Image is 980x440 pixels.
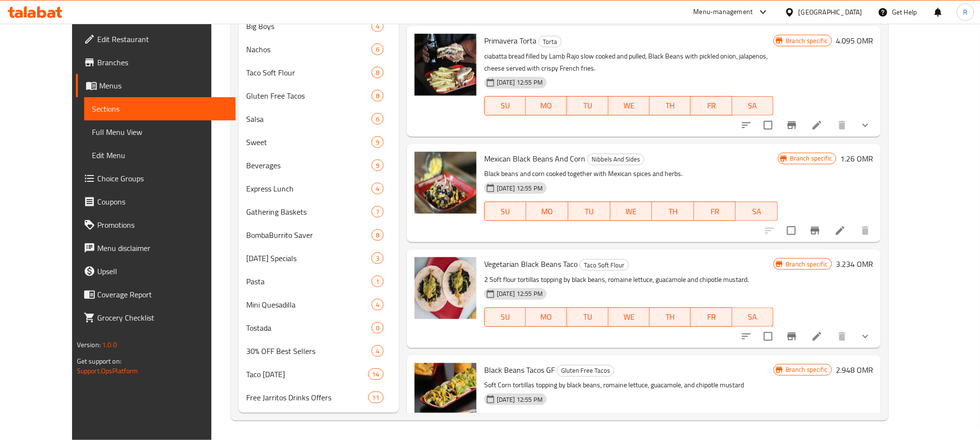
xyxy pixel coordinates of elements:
span: Black Beans Tacos GF [484,363,555,377]
span: 3 [372,254,383,263]
button: SU [484,202,526,221]
span: Taco Soft Flour [246,67,371,78]
span: TU [571,310,604,324]
img: Black Beans Tacos GF [415,363,476,425]
a: Branches [76,51,236,74]
button: MO [526,202,568,221]
span: 9 [372,138,383,147]
div: Express Lunch4 [238,177,399,200]
span: Branches [97,57,228,68]
div: items [371,345,384,357]
a: Upsell [76,260,236,283]
span: 6 [372,45,383,54]
button: Branch-specific-item [803,219,827,242]
span: SA [736,310,770,324]
span: 4 [372,184,383,193]
span: Select to update [758,115,778,135]
span: Nibbels And Sides [588,154,644,165]
p: 2 Soft flour tortillas topping by black beans, romaine lettuce, guacamole and chipotle mustard. [484,274,773,286]
button: SA [732,308,773,327]
div: Big Boys4 [238,15,399,38]
a: Edit menu item [811,119,823,131]
button: Branch-specific-item [780,114,803,137]
a: Menus [76,74,236,97]
span: 6 [372,115,383,124]
div: 30% OFF Best Sellers4 [238,339,399,363]
button: show more [854,114,877,137]
div: items [371,67,384,78]
img: Mexican Black Beans And Corn [415,152,476,214]
span: TU [572,205,607,219]
svg: Show Choices [860,331,871,342]
p: Soft Corn tortillas topping by black beans, romaine lettuce, guacamole, and chipotle mustard [484,379,773,391]
span: Mexican Black Beans And Corn [484,151,585,166]
button: delete [831,325,854,348]
div: Tostada [246,322,371,334]
div: Ramadan Specials [246,252,371,264]
h6: 2.948 OMR [836,363,873,377]
img: Vegetarian Black Beans Taco [415,257,476,319]
div: Nachos6 [238,38,399,61]
div: Menu-management [694,6,753,18]
span: Free Jarritos Drinks Offers [246,392,368,403]
div: Express Lunch [246,183,371,194]
div: [GEOGRAPHIC_DATA] [799,7,862,17]
button: WE [609,96,650,116]
button: SU [484,308,526,327]
div: items [371,252,384,264]
div: items [371,20,384,32]
span: SU [489,99,522,113]
div: Mini Quesadilla [246,299,371,310]
h6: 1.26 OMR [840,152,873,165]
span: [DATE] 12:55 PM [493,395,547,404]
span: Gluten Free Tacos [246,90,371,102]
button: TH [650,308,691,327]
div: Pasta [246,276,371,287]
a: Support.OpsPlatform [77,365,138,377]
a: Coverage Report [76,283,236,306]
div: Tostada0 [238,316,399,339]
div: Nibbels And Sides [587,154,644,165]
span: Salsa [246,113,371,125]
svg: Show Choices [860,119,871,131]
div: items [368,368,384,380]
div: items [368,392,384,403]
span: TH [656,205,690,219]
span: Taco [DATE] [246,368,368,380]
a: Choice Groups [76,167,236,190]
span: Torta [539,36,561,47]
div: Gathering Baskets7 [238,200,399,223]
a: Edit Menu [84,144,236,167]
span: 8 [372,231,383,240]
div: items [371,136,384,148]
span: TU [571,99,604,113]
p: ciabatta bread filled by Lamb Rajo slow cooked and pulled, Black Beans with pickled onion, jalape... [484,50,773,74]
div: Gluten Free Tacos8 [238,84,399,107]
div: Nachos [246,44,371,55]
div: items [371,113,384,125]
span: R [963,7,967,17]
div: items [371,276,384,287]
div: Taco Tuesday [246,368,368,380]
span: 1 [372,277,383,286]
span: Sweet [246,136,371,148]
a: Edit Restaurant [76,28,236,51]
button: FR [694,202,736,221]
span: 4 [372,300,383,309]
span: Edit Restaurant [97,33,228,45]
a: Promotions [76,213,236,236]
span: [DATE] 12:55 PM [493,289,547,298]
span: 0 [372,323,383,333]
div: Gluten Free Tacos [557,365,614,377]
a: Edit menu item [834,225,846,236]
div: Gathering Baskets [246,206,371,218]
span: MO [530,310,563,324]
a: Sections [84,97,236,120]
button: SA [736,202,778,221]
span: Get support on: [77,355,121,367]
div: items [371,160,384,171]
div: Beverages [246,160,371,171]
span: Edit Menu [92,149,228,161]
div: Taco [DATE]14 [238,363,399,386]
div: items [371,183,384,194]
